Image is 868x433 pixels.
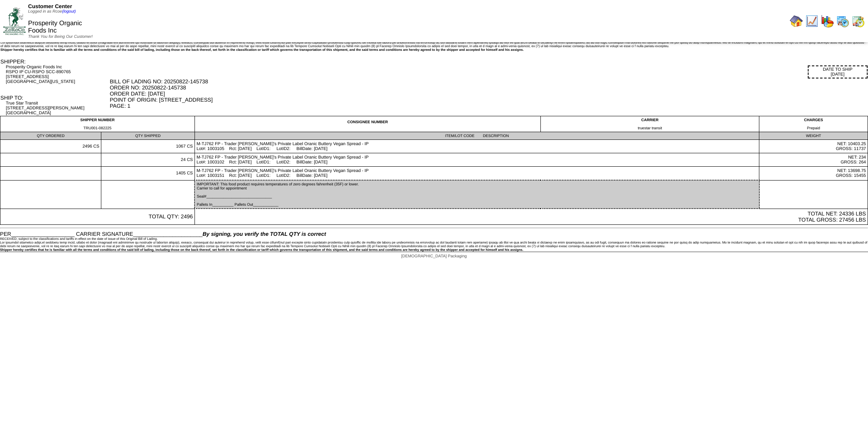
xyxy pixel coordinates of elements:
[195,140,759,153] td: M-TJ762 FP - Trader [PERSON_NAME]'s Private Label Oranic Buttery Vegan Spread - IP Lot#: 1003105 ...
[0,140,101,153] td: 2496 CS
[852,15,865,28] img: calendarinout.gif
[28,35,93,39] span: Thank You for Being Our Customer!
[101,153,195,167] td: 24 CS
[195,209,868,225] td: TOTAL NET: 24336 LBS TOTAL GROSS: 27456 LBS
[3,7,26,35] img: ZoRoCo_Logo(Green%26Foil)%20jpg.webp
[2,126,193,130] div: TRU001-082225
[542,126,757,130] div: truestar transit
[195,180,759,209] td: IMPORTANT: This food product requires temperatures of zero degrees fahrenheit (35F) or lower. Car...
[195,116,540,132] td: CONSIGNEE NUMBER
[28,20,82,34] span: Prosperity Organic Foods Inc
[540,116,759,132] td: CARRIER
[759,140,868,153] td: NET: 10403.25 GROSS: 11737
[195,132,759,140] td: ITEM/LOT CODE DESCRIPTION
[836,15,849,28] img: calendarprod.gif
[790,15,803,28] img: home.gif
[805,15,818,28] img: line_graph.gif
[110,78,868,109] div: BILL OF LADING NO: 20250822-145738 ORDER NO: 20250822-145738 ORDER DATE: [DATE] POINT OF ORIGIN: ...
[0,95,109,101] div: SHIP TO:
[0,209,195,225] td: TOTAL QTY: 2496
[28,3,72,9] span: Customer Center
[28,9,76,14] span: Logged in as Rcoe
[0,59,109,65] div: SHIPPER:
[62,9,76,14] a: (logout)
[761,126,866,130] div: Prepaid
[195,167,759,181] td: M-TJ762 FP - Trader [PERSON_NAME]'s Private Label Oranic Buttery Vegan Spread - IP Lot#: 1003151 ...
[6,101,109,115] div: True Star Transit [STREET_ADDRESS][PERSON_NAME] [GEOGRAPHIC_DATA]
[0,116,195,132] td: SHIPPER NUMBER
[821,15,834,28] img: graph.gif
[759,167,868,181] td: NET: 13698.75 GROSS: 15455
[759,132,868,140] td: WEIGHT
[101,132,195,140] td: QTY SHIPPED
[101,167,195,181] td: 1405 CS
[808,65,868,78] div: DATE TO SHIP [DATE]
[401,254,467,259] span: [DEMOGRAPHIC_DATA] Packaging
[0,132,101,140] td: QTY ORDERED
[203,231,326,237] span: By signing, you verify the TOTAL QTY is correct
[759,116,868,132] td: CHARGES
[195,153,759,167] td: M-TJ762 FP - Trader [PERSON_NAME]'s Private Label Oranic Buttery Vegan Spread - IP Lot#: 1003102 ...
[0,48,868,52] div: Shipper hereby certifies that he is familiar with all the terms and conditions of the said bill o...
[101,140,195,153] td: 1067 CS
[6,65,109,84] div: Prosperity Organic Foods Inc RSPO IP CU-RSPO SCC-890765 [STREET_ADDRESS] [GEOGRAPHIC_DATA][US_STATE]
[759,153,868,167] td: NET: 234 GROSS: 264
